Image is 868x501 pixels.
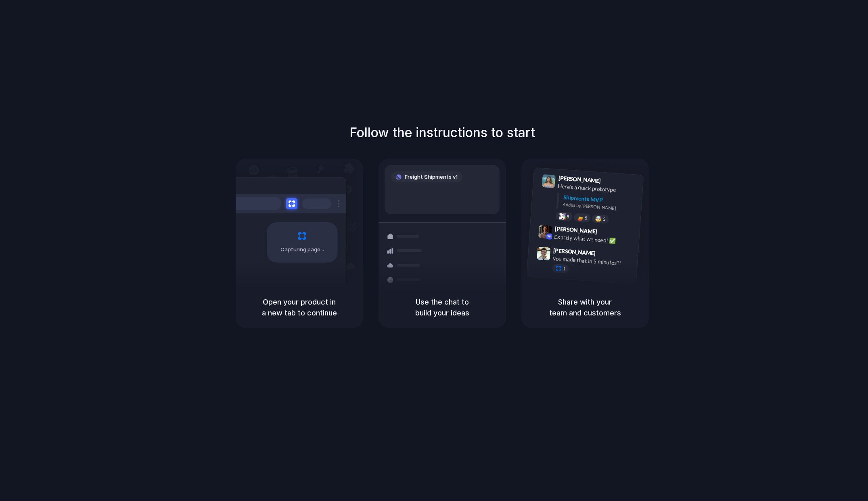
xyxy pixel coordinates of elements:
[563,193,638,207] div: Shipments MVP
[558,173,601,185] span: [PERSON_NAME]
[553,246,596,257] span: [PERSON_NAME]
[554,224,597,236] span: [PERSON_NAME]
[599,228,616,238] span: 9:42 AM
[552,254,633,268] div: you made that in 5 minutes?!
[566,214,569,219] span: 8
[245,296,353,318] h5: Open your product in a new tab to continue
[563,267,565,271] span: 1
[349,123,535,142] h1: Follow the instructions to start
[405,173,458,181] span: Freight Shipments v1
[584,216,587,220] span: 5
[603,177,619,187] span: 9:41 AM
[595,216,602,222] div: 🤯
[598,250,615,259] span: 9:47 AM
[280,246,325,254] span: Capturing page
[388,296,496,318] h5: Use the chat to build your ideas
[557,182,638,196] div: Here's a quick prototype
[563,201,637,213] div: Added by [PERSON_NAME]
[602,217,605,221] span: 3
[554,232,635,246] div: Exactly what we need! ✅
[531,296,639,318] h5: Share with your team and customers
